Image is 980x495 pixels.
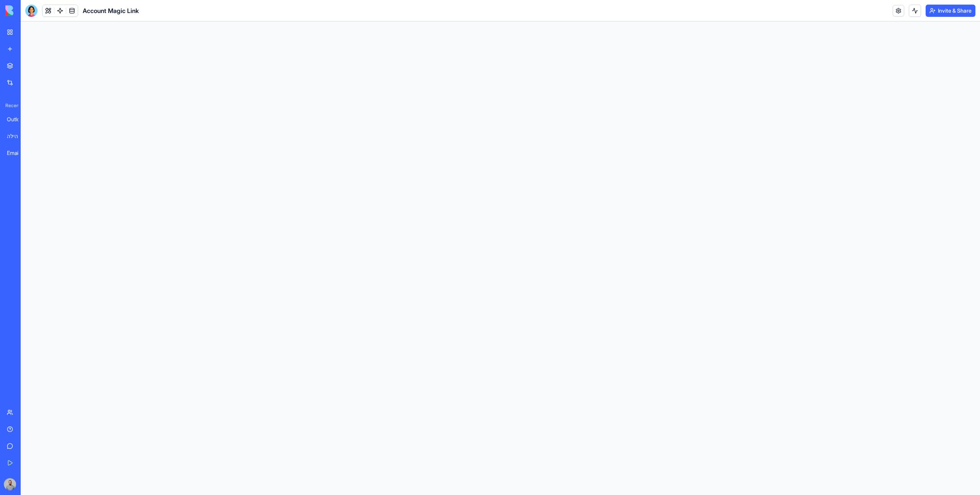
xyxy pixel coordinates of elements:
a: Outlook [2,112,33,127]
span: Recent [2,103,18,109]
a: תיאטרון הקהילה [2,129,33,144]
div: Outlook [7,116,28,123]
img: image_123650291_bsq8ao.jpg [4,478,16,490]
span: Account Magic Link [83,6,139,15]
img: logo [5,5,53,16]
div: Email Sequence Generator [7,149,28,157]
button: Invite & Share [926,5,975,17]
div: תיאטרון הקהילה [7,132,28,140]
a: Email Sequence Generator [2,145,33,161]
